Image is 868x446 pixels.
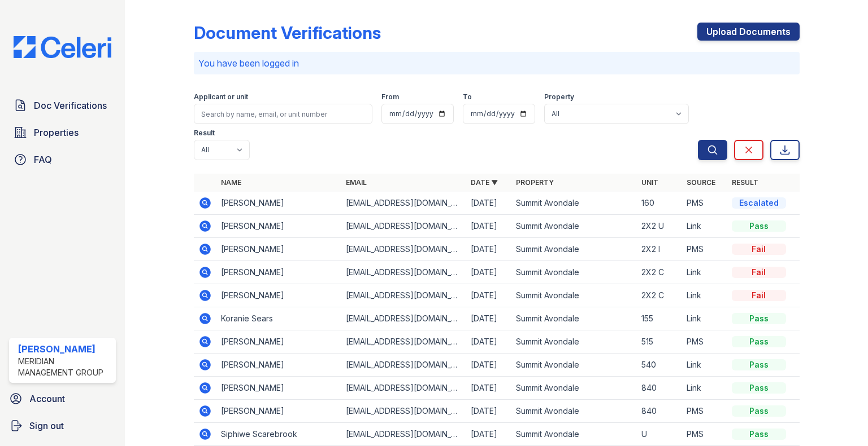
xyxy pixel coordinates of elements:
div: Pass [732,382,786,394]
td: [PERSON_NAME] [216,330,341,354]
label: Result [194,129,215,138]
td: 155 [637,307,682,330]
a: Property [516,178,554,187]
td: Summit Avondale [511,192,636,215]
td: [DATE] [466,261,511,284]
td: [DATE] [466,330,511,354]
td: Summit Avondale [511,284,636,307]
td: Siphiwe Scarebrook [216,423,341,446]
td: PMS [682,400,727,423]
td: Summit Avondale [511,400,636,423]
td: [DATE] [466,377,511,400]
td: PMS [682,238,727,261]
div: Fail [732,290,786,301]
div: Pass [732,429,786,440]
td: Link [682,377,727,400]
span: Account [29,392,65,405]
div: Meridian Management Group [18,356,111,378]
a: Result [732,178,758,187]
td: 160 [637,192,682,215]
td: [EMAIL_ADDRESS][DOMAIN_NAME] [341,238,466,261]
div: Fail [732,244,786,255]
label: Applicant or unit [194,92,248,101]
td: [DATE] [466,215,511,238]
td: [PERSON_NAME] [216,377,341,400]
td: 840 [637,400,682,423]
td: Summit Avondale [511,423,636,446]
a: Unit [641,178,658,187]
td: [EMAIL_ADDRESS][DOMAIN_NAME] [341,400,466,423]
a: Account [5,387,120,410]
div: Pass [732,359,786,370]
td: Summit Avondale [511,238,636,261]
span: Doc Verifications [34,99,107,112]
td: Summit Avondale [511,330,636,354]
td: PMS [682,423,727,446]
td: [DATE] [466,400,511,423]
td: Summit Avondale [511,215,636,238]
input: Search by name, email, or unit number [194,104,372,124]
td: [EMAIL_ADDRESS][DOMAIN_NAME] [341,354,466,377]
a: Sign out [5,414,120,437]
div: Pass [732,220,786,232]
div: Document Verifications [194,23,381,43]
a: Name [221,178,241,187]
td: Summit Avondale [511,354,636,377]
td: Link [682,261,727,284]
td: U [637,423,682,446]
td: Link [682,215,727,238]
td: [EMAIL_ADDRESS][DOMAIN_NAME] [341,377,466,400]
div: Pass [732,336,786,347]
td: 840 [637,377,682,400]
a: FAQ [9,148,116,171]
td: [PERSON_NAME] [216,354,341,377]
td: [EMAIL_ADDRESS][DOMAIN_NAME] [341,423,466,446]
td: [EMAIL_ADDRESS][DOMAIN_NAME] [341,307,466,330]
td: 540 [637,354,682,377]
td: [PERSON_NAME] [216,192,341,215]
td: [PERSON_NAME] [216,284,341,307]
td: [DATE] [466,192,511,215]
a: Properties [9,121,116,144]
td: 2X2 U [637,215,682,238]
label: Property [544,92,574,101]
td: PMS [682,330,727,354]
td: 515 [637,330,682,354]
td: [PERSON_NAME] [216,261,341,284]
td: [EMAIL_ADDRESS][DOMAIN_NAME] [341,261,466,284]
td: Summit Avondale [511,307,636,330]
span: Sign out [29,419,64,432]
td: Link [682,354,727,377]
a: Source [687,178,715,187]
a: Date ▼ [471,178,498,187]
span: FAQ [34,153,52,166]
div: Escalated [732,197,786,209]
a: Doc Verifications [9,94,116,117]
td: Summit Avondale [511,261,636,284]
td: 2X2 C [637,261,682,284]
td: [PERSON_NAME] [216,400,341,423]
span: Properties [34,126,79,139]
label: From [381,92,399,101]
td: [EMAIL_ADDRESS][DOMAIN_NAME] [341,215,466,238]
td: Summit Avondale [511,377,636,400]
td: Link [682,307,727,330]
td: [EMAIL_ADDRESS][DOMAIN_NAME] [341,192,466,215]
td: [PERSON_NAME] [216,215,341,238]
div: Fail [732,267,786,278]
td: Link [682,284,727,307]
label: To [463,92,472,101]
td: [DATE] [466,423,511,446]
td: [DATE] [466,354,511,377]
div: Pass [732,313,786,324]
div: [PERSON_NAME] [18,342,111,356]
td: Koranie Sears [216,307,341,330]
td: [DATE] [466,238,511,261]
td: [EMAIL_ADDRESS][DOMAIN_NAME] [341,330,466,354]
p: You have been logged in [198,56,795,70]
img: CE_Logo_Blue-a8612792a0a2168367f1c8372b55b34899dd931a85d93a1a3d3e32e68fde9ad4.png [5,36,120,58]
td: PMS [682,192,727,215]
td: [EMAIL_ADDRESS][DOMAIN_NAME] [341,284,466,307]
a: Upload Documents [697,23,800,41]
